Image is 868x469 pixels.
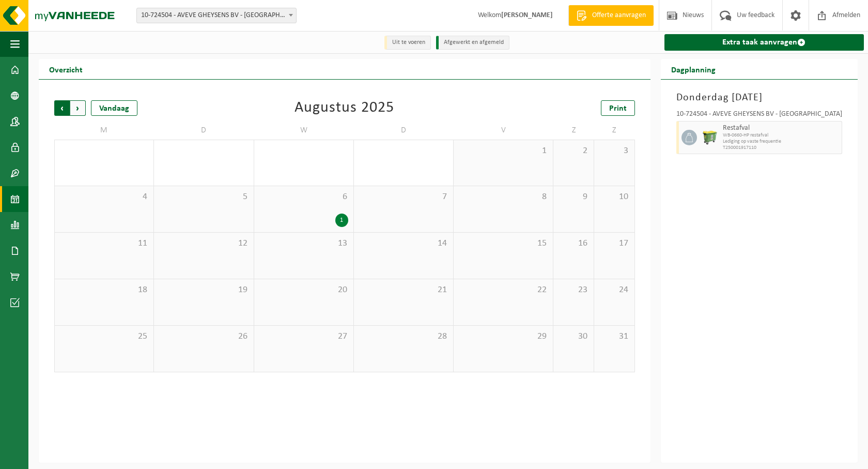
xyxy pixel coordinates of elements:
span: 25 [60,331,148,342]
span: 9 [559,191,588,203]
span: 10-724504 - AVEVE GHEYSENS BV - MOORSELE [137,8,296,23]
td: D [154,121,254,140]
span: 28 [359,331,448,342]
h2: Overzicht [39,59,93,79]
td: W [254,121,354,140]
td: V [454,121,553,140]
span: 12 [159,238,248,249]
td: M [54,121,154,140]
span: Vorige [54,100,70,116]
span: T250001917110 [723,145,839,151]
td: D [354,121,454,140]
img: WB-0660-HPE-GN-50 [702,130,718,145]
a: Extra taak aanvragen [664,34,864,51]
span: 4 [60,191,148,203]
div: Augustus 2025 [295,100,394,116]
td: Z [594,121,635,140]
span: 5 [159,191,248,203]
span: Offerte aanvragen [590,10,648,21]
span: 14 [359,238,448,249]
span: 8 [459,191,548,203]
a: Offerte aanvragen [568,5,654,26]
span: WB-0660-HP restafval [723,132,839,139]
span: 26 [159,331,248,342]
span: 10 [599,191,629,203]
span: 22 [459,284,548,296]
span: 15 [459,238,548,249]
span: 17 [599,238,629,249]
span: 7 [359,191,448,203]
li: Uit te voeren [384,36,431,50]
span: 6 [259,191,348,203]
span: 23 [559,284,588,296]
span: 21 [359,284,448,296]
h3: Donderdag [DATE] [676,90,842,105]
div: Vandaag [91,100,137,116]
span: 2 [559,145,588,157]
span: Lediging op vaste frequentie [723,139,839,145]
li: Afgewerkt en afgemeld [436,36,509,50]
h2: Dagplanning [661,59,726,79]
span: 29 [459,331,548,342]
span: 27 [259,331,348,342]
span: Restafval [723,124,839,132]
td: Z [553,121,594,140]
div: 10-724504 - AVEVE GHEYSENS BV - [GEOGRAPHIC_DATA] [676,111,842,121]
span: 16 [559,238,588,249]
span: 11 [60,238,148,249]
span: 10-724504 - AVEVE GHEYSENS BV - MOORSELE [136,8,297,23]
strong: [PERSON_NAME] [501,11,553,19]
span: Volgende [70,100,86,116]
span: 3 [599,145,629,157]
a: Print [601,100,635,116]
span: 30 [559,331,588,342]
span: 13 [259,238,348,249]
div: 1 [335,214,348,227]
span: 1 [459,145,548,157]
span: 24 [599,284,629,296]
span: Print [609,104,627,113]
span: 18 [60,284,148,296]
span: 20 [259,284,348,296]
span: 19 [159,284,248,296]
span: 31 [599,331,629,342]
